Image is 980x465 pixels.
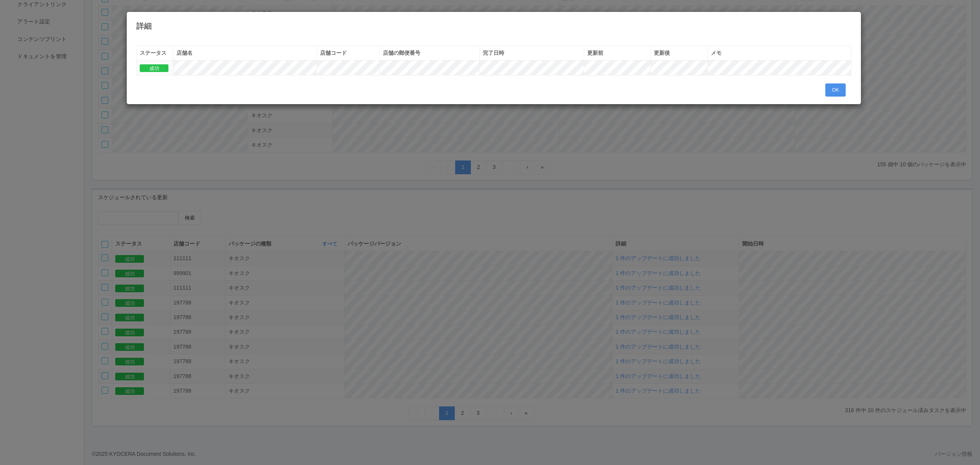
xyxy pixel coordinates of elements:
h4: 詳細 [136,22,851,30]
div: メモ [711,49,848,57]
div: 成功 [140,64,170,72]
div: ステータス [140,49,170,57]
button: 成功 [140,64,168,72]
div: 店舗の郵便番号 [383,49,476,57]
div: 店舗名 [176,49,314,57]
div: 店舗コード [320,49,376,57]
button: OK [825,84,846,97]
div: 更新後 [654,49,704,57]
div: 完了日時 [483,49,580,57]
div: 更新前 [587,49,647,57]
